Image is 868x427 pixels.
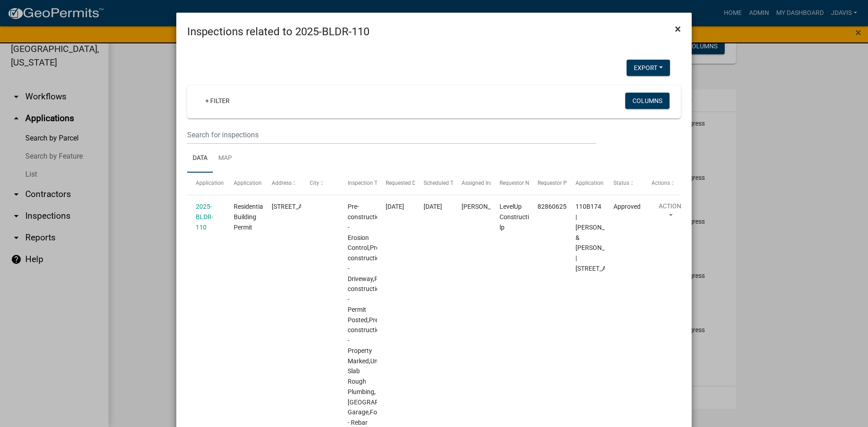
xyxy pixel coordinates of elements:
span: 127 N STEEL BRIDGE RD [272,203,327,210]
datatable-header-cell: Requestor Phone [529,173,567,194]
button: Columns [625,93,670,109]
div: [DATE] [424,202,444,212]
h4: Inspections related to 2025-BLDR-110 [187,23,369,40]
input: Search for inspections [187,126,596,144]
datatable-header-cell: Application Type [225,173,263,194]
a: + Filter [198,93,237,109]
span: Approved [613,203,641,210]
a: Data [187,144,213,173]
span: × [675,23,681,35]
datatable-header-cell: Requestor Name [491,173,529,194]
span: Actions [651,180,670,186]
span: Status [613,180,629,186]
datatable-header-cell: Application Description [567,173,605,194]
span: 07/08/2025 [386,203,404,210]
datatable-header-cell: Application [187,173,225,194]
span: Application Type [234,180,275,186]
datatable-header-cell: Scheduled Time [415,173,453,194]
span: Inspection Type [348,180,386,186]
span: Assigned Inspector [462,180,508,186]
span: Cedrick Moreland [462,203,510,210]
span: Application [196,180,224,186]
span: 110B174 | ZUMBAHLEN DANE & LAUREN | 127 N STEEL BRIDGE RD [576,203,631,272]
a: Map [213,144,237,173]
datatable-header-cell: Assigned Inspector [453,173,491,194]
span: City [310,180,319,186]
datatable-header-cell: City [301,173,339,194]
datatable-header-cell: Status [605,173,643,194]
span: Address [272,180,292,186]
span: Requestor Phone [538,180,579,186]
span: LevelUp Construction lp [500,203,536,231]
datatable-header-cell: Requested Date [377,173,415,194]
datatable-header-cell: Address [263,173,301,194]
span: Requestor Name [500,180,540,186]
datatable-header-cell: Actions [643,173,681,194]
datatable-header-cell: Inspection Type [339,173,377,194]
span: 8286062506 [538,203,574,210]
span: Scheduled Time [424,180,462,186]
span: Application Description [576,180,632,186]
a: 2025-BLDR-110 [196,203,213,231]
button: Export [627,60,670,76]
button: Close [668,16,688,42]
button: Action [651,202,689,224]
span: Requested Date [386,180,424,186]
span: Residential Building Permit [234,203,264,231]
